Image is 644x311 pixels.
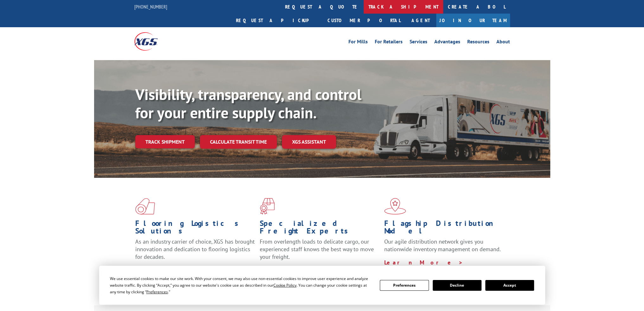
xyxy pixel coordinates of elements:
a: Join Our Team [436,14,510,27]
span: Cookie Policy [273,283,296,288]
a: For Mills [348,39,368,46]
a: Track shipment [135,135,195,148]
span: Preferences [146,289,168,295]
h1: Specialized Freight Experts [260,220,379,238]
img: xgs-icon-focused-on-flooring-red [260,198,275,215]
h1: Flooring Logistics Solutions [135,220,255,238]
a: For Retailers [375,39,403,46]
span: As an industry carrier of choice, XGS has brought innovation and dedication to flooring logistics... [135,238,255,260]
button: Accept [485,280,534,291]
button: Decline [433,280,481,291]
p: From overlength loads to delicate cargo, our experienced staff knows the best way to move your fr... [260,238,379,266]
a: Agent [405,14,436,27]
a: XGS ASSISTANT [282,135,336,149]
a: Request a pickup [231,14,323,27]
span: Our agile distribution network gives you nationwide inventory management on demand. [384,238,501,253]
img: xgs-icon-total-supply-chain-intelligence-red [135,198,155,215]
b: Visibility, transparency, and control for your entire supply chain. [135,84,361,122]
a: About [496,39,510,46]
img: xgs-icon-flagship-distribution-model-red [384,198,406,215]
a: Resources [467,39,489,46]
a: [PHONE_NUMBER] [134,3,167,10]
a: Calculate transit time [200,135,277,149]
a: Customer Portal [323,14,405,27]
div: We use essential cookies to make our site work. With your consent, we may also use non-essential ... [110,275,372,295]
a: Advantages [434,39,460,46]
a: Services [410,39,427,46]
h1: Flagship Distribution Model [384,220,504,238]
a: Learn More > [384,259,463,266]
div: Cookie Consent Prompt [99,266,545,305]
button: Preferences [380,280,429,291]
